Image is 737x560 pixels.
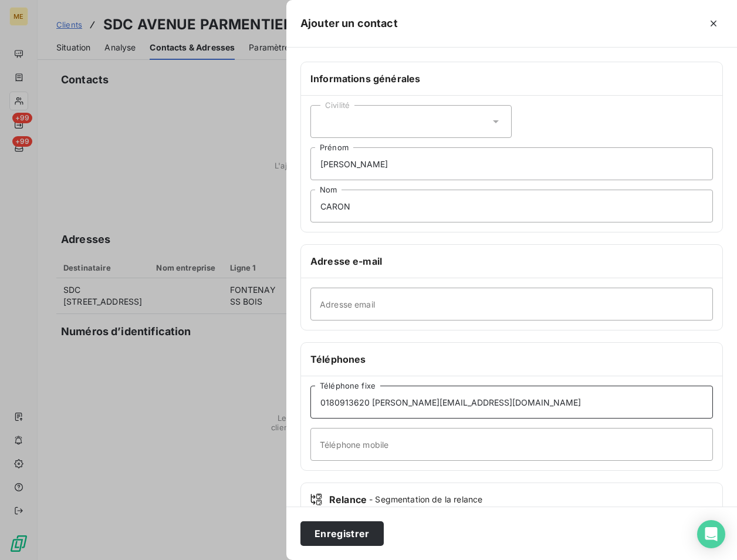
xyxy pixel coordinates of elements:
div: Open Intercom Messenger [697,520,725,548]
input: placeholder [310,147,713,180]
input: placeholder [310,288,713,321]
h6: Téléphones [310,352,713,366]
input: placeholder [310,386,713,419]
span: - Segmentation de la relance [369,494,482,505]
h5: Ajouter un contact [300,15,398,32]
button: Enregistrer [300,521,384,546]
div: Relance [310,492,713,507]
h6: Informations générales [310,72,713,86]
input: placeholder [310,428,713,461]
input: placeholder [310,190,713,222]
h6: Adresse e-mail [310,254,713,268]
